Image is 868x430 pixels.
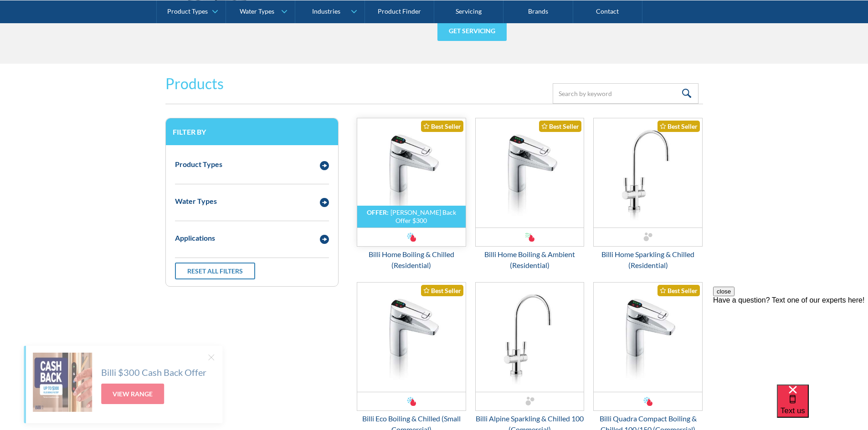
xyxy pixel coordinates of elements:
img: Billi Home Boiling & Chilled (Residential) [357,118,466,228]
a: Billi Home Sparkling & Chilled (Residential)Best SellerBilli Home Sparkling & Chilled (Residential) [593,118,703,271]
div: Applications [175,233,215,243]
a: Get servicing [437,20,507,41]
div: Industries [312,7,340,15]
div: Product Types [175,159,222,170]
img: Billi Quadra Compact Boiling & Chilled 100/150 (Commercial) [594,283,702,392]
img: Billi $300 Cash Back Offer [33,353,92,412]
div: Product Types [167,7,208,15]
div: Best Seller [421,121,463,132]
img: Billi Alpine Sparkling & Chilled 100 (Commercial) [476,283,584,392]
a: View Range [101,384,164,404]
div: Best Seller [421,285,463,296]
img: Billi Home Sparkling & Chilled (Residential) [594,118,702,228]
img: Billi Eco Boiling & Chilled (Small Commercial) [357,283,466,392]
div: Billi Home Boiling & Ambient (Residential) [475,249,585,271]
div: Best Seller [539,121,581,132]
div: [PERSON_NAME] Back Offer $300 [390,208,456,224]
a: OFFER:[PERSON_NAME] Back Offer $300Billi Home Boiling & Chilled (Residential)Best SellerBilli Hom... [357,118,466,271]
iframe: podium webchat widget prompt [713,287,868,396]
a: Billi Home Boiling & Ambient (Residential)Best SellerBilli Home Boiling & Ambient (Residential) [475,118,585,271]
a: Reset all filters [175,263,255,279]
div: Billi Home Sparkling & Chilled (Residential) [593,249,703,271]
div: Water Types [175,196,217,207]
div: Best Seller [657,121,700,132]
h2: Products [165,73,224,95]
div: Billi Home Boiling & Chilled (Residential) [357,249,466,271]
h3: Filter by [173,127,331,136]
div: Best Seller [657,285,700,296]
input: Search by keyword [553,83,699,104]
iframe: podium webchat widget bubble [777,384,868,430]
h5: Billi $300 Cash Back Offer [101,365,206,379]
img: Billi Home Boiling & Ambient (Residential) [476,118,584,228]
div: OFFER: [367,208,389,216]
div: Water Types [240,7,274,15]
